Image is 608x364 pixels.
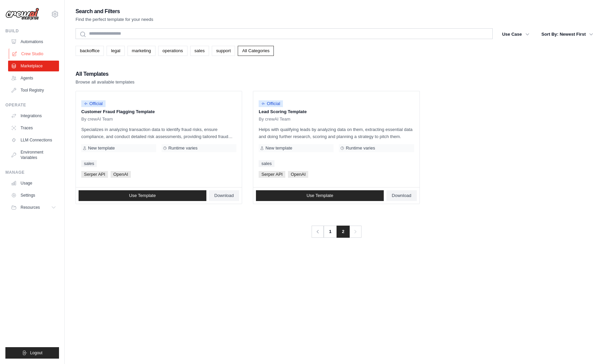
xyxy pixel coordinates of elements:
img: Logo [5,8,39,21]
a: Agents [8,73,59,84]
p: Helps with qualifying leads by analyzing data on them, extracting essential data and doing furthe... [259,126,414,140]
a: Environment Variables [8,147,59,163]
a: Traces [8,123,59,133]
a: Crew Studio [9,48,60,59]
a: marketing [127,46,155,56]
span: Serper API [81,171,108,178]
span: Runtime varies [346,145,375,151]
a: sales [190,46,209,56]
span: Use Template [129,193,156,198]
span: Runtime varies [168,145,198,151]
span: Use Template [307,193,333,198]
span: Official [81,100,106,107]
p: Customer Fraud Flagging Template [81,108,236,115]
a: sales [259,160,274,167]
span: Serper API [259,171,285,178]
span: OpenAI [111,171,131,178]
p: Find the perfect template for your needs [76,16,153,23]
button: Use Case [498,28,533,40]
span: OpenAI [288,171,308,178]
p: Specializes in analyzing transaction data to identify fraud risks, ensure compliance, and conduct... [81,126,236,140]
a: Download [209,190,239,201]
span: New template [265,145,292,151]
span: By crewAI Team [81,117,113,122]
a: All Categories [238,46,274,56]
div: Build [5,28,59,34]
a: Settings [8,190,59,201]
a: Integrations [8,110,59,121]
a: Tool Registry [8,85,59,96]
a: Download [386,190,417,201]
div: Operate [5,102,59,108]
span: Download [392,193,411,198]
button: Sort By: Newest First [538,28,597,40]
span: Logout [30,350,42,356]
a: legal [107,46,124,56]
div: Manage [5,170,59,175]
span: New template [88,145,115,151]
nav: Pagination [311,226,361,238]
a: Use Template [79,190,206,201]
span: 2 [337,226,350,238]
span: Download [214,193,234,198]
p: Browse all available templates [76,79,135,86]
a: backoffice [76,46,104,56]
a: Marketplace [8,61,59,71]
h2: Search and Filters [76,7,153,16]
a: 1 [323,226,337,238]
button: Resources [8,202,59,213]
a: support [212,46,235,56]
a: Automations [8,36,59,47]
a: sales [81,160,97,167]
a: operations [158,46,187,56]
a: Use Template [256,190,384,201]
a: LLM Connections [8,135,59,145]
p: Lead Scoring Template [259,108,414,115]
span: By crewAI Team [259,117,290,122]
span: Resources [21,205,40,210]
button: Logout [5,347,59,359]
a: Usage [8,178,59,189]
span: Official [259,100,283,107]
h2: All Templates [76,69,135,79]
